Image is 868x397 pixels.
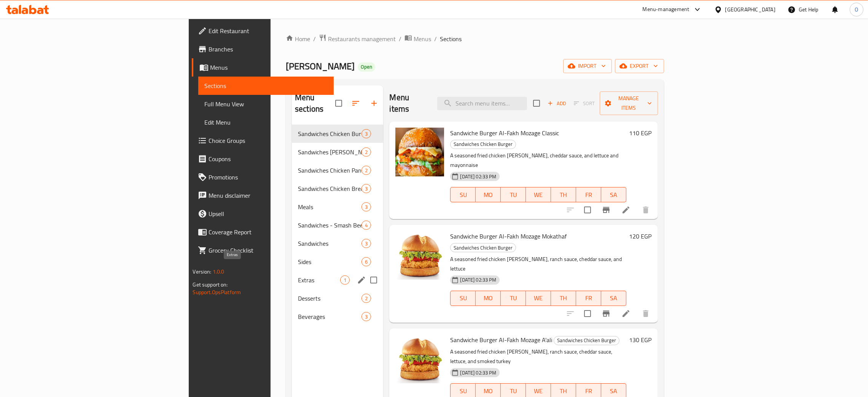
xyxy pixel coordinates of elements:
[328,34,396,43] span: Restaurants management
[298,239,362,248] span: Sandwiches
[209,209,328,218] span: Upsell
[331,95,347,111] span: Select all sections
[209,45,328,54] span: Branches
[362,221,371,230] div: items
[362,149,371,156] span: 2
[476,291,501,306] button: MO
[615,59,664,73] button: export
[298,312,362,321] div: Beverages
[399,34,401,43] li: /
[451,243,516,252] span: Sandwiches Chicken Burger
[192,241,334,259] a: Grocery Checklist
[437,97,527,110] input: search
[209,136,328,145] span: Choice Groups
[286,34,664,44] nav: breadcrumb
[576,291,601,306] button: FR
[362,167,371,174] span: 2
[358,62,375,72] div: Open
[347,94,365,112] span: Sort sections
[554,386,573,397] span: TH
[395,128,444,176] img: Sandwiche Burger Al-Fakh Mozage Classic
[292,143,383,161] div: Sandwiches [PERSON_NAME]2
[298,221,362,230] span: Sandwiches - Smash Beef Burger
[601,187,626,202] button: SA
[545,98,569,109] button: Add
[450,231,567,242] span: Sandwiche Burger Al-Fakh Mozage Mokathaf
[292,125,383,143] div: Sandwiches Chicken Burger3
[579,386,598,397] span: FR
[292,289,383,307] div: Desserts2
[545,98,569,109] span: Add item
[600,91,658,115] button: Manage items
[362,258,371,266] span: 6
[192,150,334,168] a: Coupons
[292,161,383,179] div: Sandwiches Chicken Pane2
[298,202,362,211] span: Meals
[192,22,334,40] a: Edit Restaurant
[529,386,548,397] span: WE
[292,253,383,271] div: Sides6
[597,304,615,323] button: Branch-specific-item
[637,304,655,323] button: delete
[450,151,626,170] p: A seasoned fried chicken [PERSON_NAME], cheddar sauce, and lettuce and mayonnaise
[546,99,567,108] span: Add
[319,34,396,44] a: Restaurants management
[580,306,596,322] span: Select to update
[529,293,548,304] span: WE
[340,275,350,285] div: items
[192,40,334,58] a: Branches
[563,59,612,73] button: import
[450,347,626,366] p: A seasoned fried chicken [PERSON_NAME], ranch sauce, cheddar sauce, lettuce, and smoked turkey
[298,147,362,157] span: Sandwiches [PERSON_NAME]
[554,293,573,304] span: TH
[213,267,225,277] span: 1.0.0
[362,295,371,302] span: 2
[292,234,383,253] div: Sandwiches3
[204,118,328,127] span: Edit Menu
[450,140,516,149] div: Sandwiches Chicken Burger
[725,5,776,14] div: [GEOGRAPHIC_DATA]
[209,173,328,182] span: Promotions
[579,189,598,200] span: FR
[362,130,371,138] span: 3
[298,275,340,285] span: Extras
[362,184,371,193] div: items
[479,189,498,200] span: MO
[298,257,362,266] span: Sides
[292,198,383,216] div: Meals3
[504,189,523,200] span: TU
[204,81,328,90] span: Sections
[479,386,498,397] span: MO
[204,99,328,109] span: Full Menu View
[457,173,499,180] span: [DATE] 02:33 PM
[362,239,371,248] div: items
[434,34,437,43] li: /
[580,202,596,218] span: Select to update
[637,201,655,219] button: delete
[358,64,375,70] span: Open
[209,191,328,200] span: Menu disclaimer
[298,166,362,175] span: Sandwiches Chicken Pane
[451,140,516,149] span: Sandwiches Chicken Burger
[362,166,371,175] div: items
[362,202,371,211] div: items
[298,294,362,303] span: Desserts
[457,369,499,376] span: [DATE] 02:33 PM
[210,63,328,72] span: Menus
[198,113,334,131] a: Edit Menu
[450,291,476,306] button: SU
[604,386,623,397] span: SA
[298,129,362,138] span: Sandwiches Chicken Burger
[292,271,383,289] div: Extras1edit
[529,189,548,200] span: WE
[192,205,334,223] a: Upsell
[298,147,362,157] div: Sandwiches Shish Tawook
[621,309,631,318] a: Edit menu item
[450,187,476,202] button: SU
[579,293,598,304] span: FR
[526,187,551,202] button: WE
[209,246,328,255] span: Grocery Checklist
